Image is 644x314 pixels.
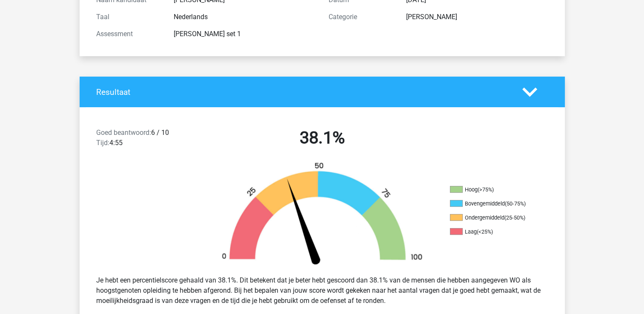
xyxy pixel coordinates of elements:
div: Categorie [322,12,400,22]
div: (25-50%) [504,214,525,221]
div: (50-75%) [505,200,526,207]
h4: Resultaat [96,87,509,97]
div: (>75%) [478,186,494,193]
li: Laag [450,228,535,236]
div: [PERSON_NAME] set 1 [167,29,322,39]
li: Hoog [450,186,535,194]
div: Assessment [90,29,167,39]
span: Goed beantwoord: [96,128,151,137]
div: 6 / 10 4:55 [90,128,206,151]
div: Nederlands [167,12,322,22]
div: (<25%) [477,228,493,235]
span: Tijd: [96,139,109,147]
div: Je hebt een percentielscore gehaald van 38.1%. Dit betekent dat je beter hebt gescoord dan 38.1% ... [90,272,555,309]
h2: 38.1% [212,128,432,148]
li: Ondergemiddeld [450,214,535,222]
div: Taal [90,12,167,22]
img: 38.c81ac9a22bb6.png [207,162,437,268]
div: [PERSON_NAME] [400,12,555,22]
li: Bovengemiddeld [450,200,535,208]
